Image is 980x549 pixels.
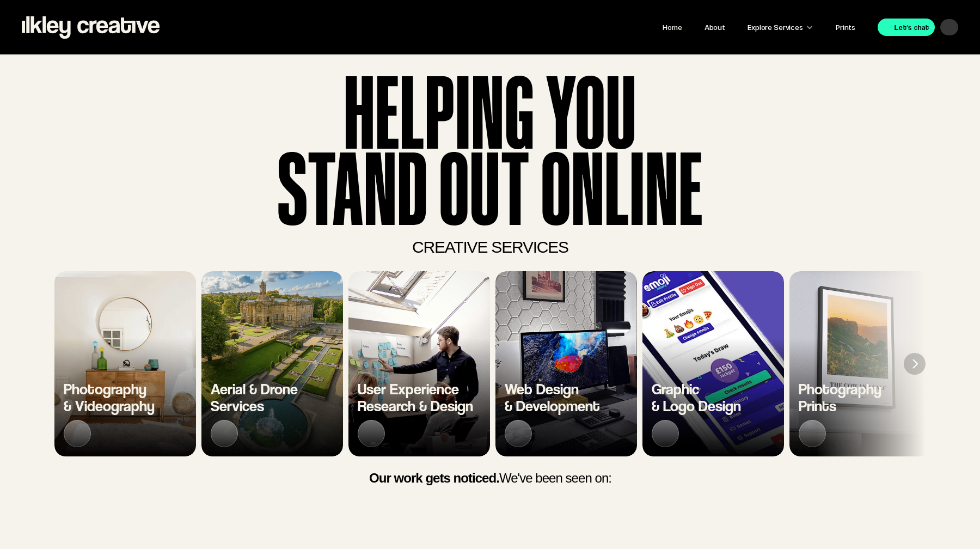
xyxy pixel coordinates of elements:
[201,271,343,456] li: 2 of 7
[277,71,703,223] h1: HELPING YOU stand ouT ONLINE
[748,20,803,34] p: Explore Services
[789,271,931,456] a: PhotographyPrints
[495,271,637,456] a: Web Design& Development
[836,23,855,32] a: Prints
[54,271,196,456] li: 1 of 7
[201,271,343,456] a: Aerial & DroneServices
[369,469,611,487] h2: We've been seen on:
[348,271,490,456] li: 3 of 7
[642,271,784,456] a: Graphic& Logo Design
[348,271,490,456] a: User ExperienceResearch & Design
[369,471,499,485] strong: Our work gets noticed.
[904,353,926,375] button: Next
[505,381,600,414] h3: Web Design & Development
[878,19,935,36] a: Let's chat
[799,381,881,414] h3: Photography Prints
[789,271,931,456] li: 6 of 7
[211,381,298,414] h3: Aerial & Drone Services
[64,380,155,415] span: Photography & Videography
[495,271,637,456] li: 4 of 7
[642,271,784,456] li: 5 of 7
[663,23,682,32] a: Home
[358,381,473,414] h3: User Experience Research & Design
[412,236,568,259] h2: CREATIVE SERVICES
[705,23,725,32] a: About
[54,271,196,456] a: Photography& Videography
[895,20,929,34] p: Let's chat
[652,381,741,414] h3: Graphic & Logo Design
